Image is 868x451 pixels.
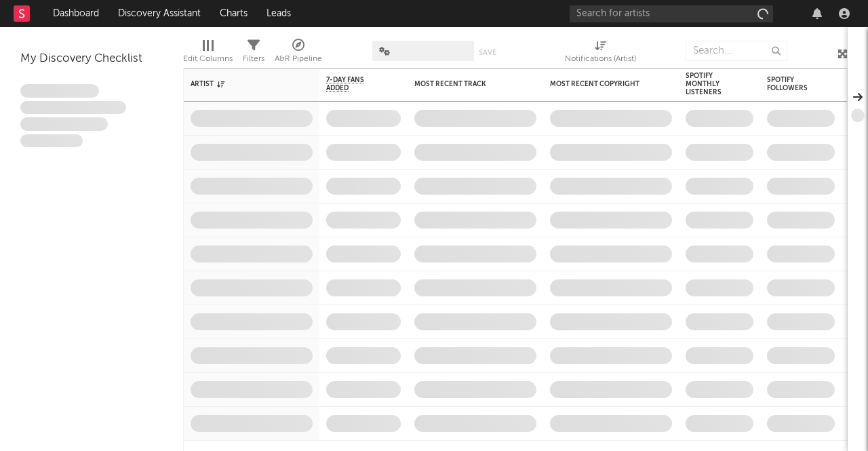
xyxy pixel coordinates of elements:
span: Aliquam viverra [20,134,83,148]
div: Most Recent Copyright [550,80,652,88]
span: 7-Day Fans Added [326,76,380,92]
div: A&R Pipeline [275,51,322,67]
div: Notifications (Artist) [565,34,636,73]
span: Praesent ac interdum [20,117,108,131]
div: Edit Columns [183,51,233,67]
input: Search for artists [570,5,773,22]
div: Filters [243,51,264,67]
span: Lorem ipsum dolor [20,84,99,98]
div: Notifications (Artist) [565,51,636,67]
div: Edit Columns [183,34,233,73]
input: Search... [686,41,787,61]
div: A&R Pipeline [275,34,322,73]
button: Save [479,49,496,56]
div: Most Recent Track [414,80,516,88]
div: Spotify Monthly Listeners [686,72,733,96]
div: Spotify Followers [767,76,814,92]
span: Integer aliquet in purus et [20,101,126,115]
div: Filters [243,34,264,73]
div: My Discovery Checklist [20,51,163,67]
div: Artist [191,80,292,88]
